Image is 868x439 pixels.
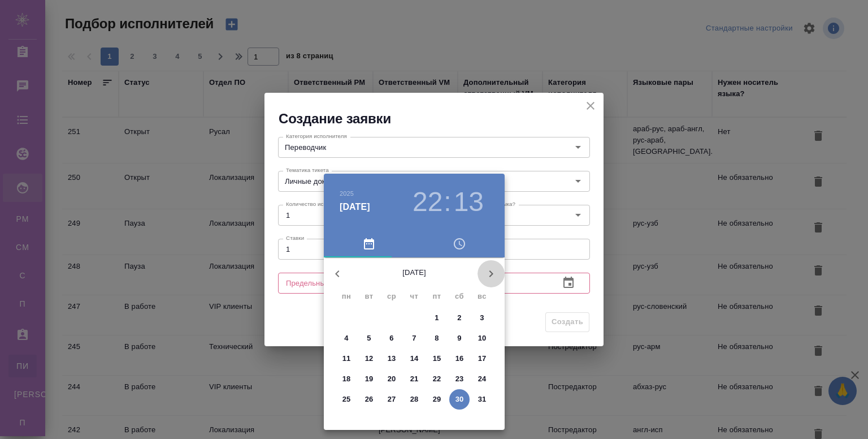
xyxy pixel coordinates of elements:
[427,348,447,369] button: 15
[455,394,464,405] p: 30
[388,373,396,385] p: 20
[342,394,351,405] p: 25
[336,328,357,348] button: 4
[359,369,379,389] button: 19
[381,369,402,389] button: 20
[472,389,492,410] button: 31
[381,348,402,369] button: 13
[449,389,470,410] button: 30
[433,353,441,364] p: 15
[404,389,424,410] button: 28
[472,348,492,369] button: 17
[472,291,492,302] span: вс
[449,328,470,348] button: 9
[472,328,492,348] button: 10
[336,291,357,302] span: пн
[367,333,371,344] p: 5
[412,333,416,344] p: 7
[433,394,441,405] p: 29
[480,312,484,324] p: 3
[359,291,379,302] span: вт
[404,369,424,389] button: 21
[455,373,464,385] p: 23
[359,348,379,369] button: 12
[478,353,487,364] p: 17
[381,328,402,348] button: 6
[454,186,484,218] button: 13
[410,353,419,364] p: 14
[444,186,451,218] h3: :
[478,394,487,405] p: 31
[389,333,393,344] p: 6
[359,328,379,348] button: 5
[455,353,464,364] p: 16
[472,308,492,328] button: 3
[427,308,447,328] button: 1
[433,373,441,385] p: 22
[381,389,402,410] button: 27
[410,394,419,405] p: 28
[404,328,424,348] button: 7
[449,369,470,389] button: 23
[427,389,447,410] button: 29
[449,348,470,369] button: 16
[365,394,374,405] p: 26
[388,353,396,364] p: 13
[351,267,478,278] p: [DATE]
[365,373,374,385] p: 19
[344,333,348,344] p: 4
[404,291,424,302] span: чт
[457,333,461,344] p: 9
[472,369,492,389] button: 24
[381,291,402,302] span: ср
[365,353,374,364] p: 12
[427,328,447,348] button: 8
[359,389,379,410] button: 26
[336,348,357,369] button: 11
[435,312,439,324] p: 1
[336,369,357,389] button: 18
[449,291,470,302] span: сб
[449,308,470,328] button: 2
[342,353,351,364] p: 11
[478,373,487,385] p: 24
[427,369,447,389] button: 22
[427,291,447,302] span: пт
[342,373,351,385] p: 18
[413,186,442,218] button: 22
[340,200,370,214] button: [DATE]
[410,373,419,385] p: 21
[336,389,357,410] button: 25
[404,348,424,369] button: 14
[435,333,439,344] p: 8
[478,333,487,344] p: 10
[457,312,461,324] p: 2
[340,190,354,197] button: 2025
[388,394,396,405] p: 27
